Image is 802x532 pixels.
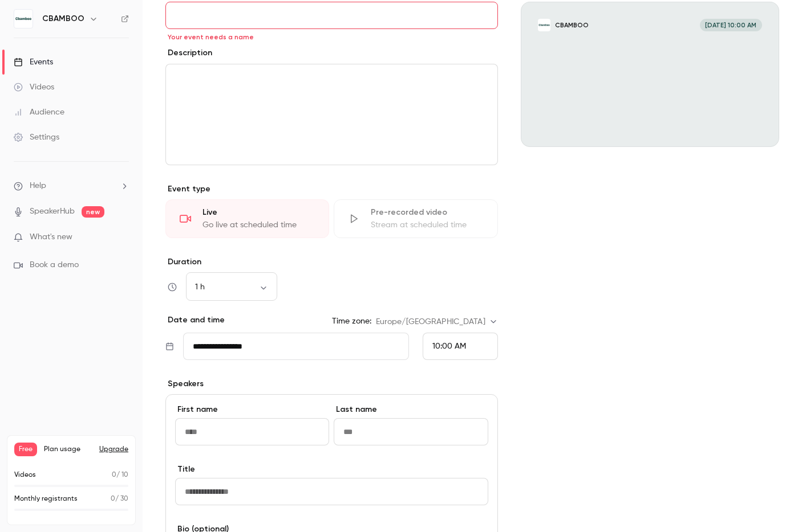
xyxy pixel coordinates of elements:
[14,56,53,68] div: Events
[166,64,497,165] div: editor
[115,232,129,243] iframe: Noticeable Trigger
[14,132,59,143] div: Settings
[168,32,254,42] span: Your event needs a name
[165,199,329,238] div: LiveGo live at scheduled time
[14,443,37,456] span: Free
[332,316,371,327] label: Time zone:
[14,10,33,28] img: CBAMBOO
[334,404,488,415] label: Last name
[165,314,225,326] p: Date and time
[14,180,129,192] li: help-dropdown-opener
[99,445,128,454] button: Upgrade
[165,378,498,390] p: Speakers
[30,180,46,192] span: Help
[165,64,498,165] section: description
[423,333,498,360] div: From
[165,256,498,268] label: Duration
[14,81,54,93] div: Videos
[14,107,64,118] div: Audience
[334,199,497,238] div: Pre-recorded videoStream at scheduled time
[186,281,277,293] div: 1 h
[30,231,72,243] span: What's new
[112,472,116,478] span: 0
[30,259,79,271] span: Book a demo
[202,219,315,231] div: Go live at scheduled time
[44,445,92,454] span: Plan usage
[82,206,104,218] span: new
[376,316,498,328] div: Europe/[GEOGRAPHIC_DATA]
[165,47,212,59] label: Description
[14,494,78,504] p: Monthly registrants
[432,342,466,350] span: 10:00 AM
[42,13,84,24] h6: CBAMBOO
[111,496,115,502] span: 0
[14,470,36,480] p: Videos
[175,404,329,415] label: First name
[112,470,128,480] p: / 10
[175,464,488,475] label: Title
[165,183,498,195] p: Event type
[30,206,75,218] a: SpeakerHub
[111,494,128,504] p: / 30
[371,219,483,231] div: Stream at scheduled time
[202,207,315,218] div: Live
[371,207,483,218] div: Pre-recorded video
